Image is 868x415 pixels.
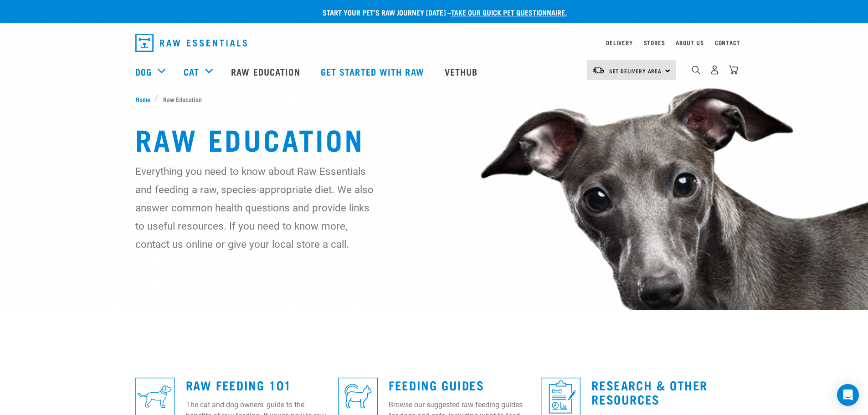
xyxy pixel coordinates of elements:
nav: dropdown navigation [128,30,740,56]
p: Everything you need to know about Raw Essentials and feeding a raw, species-appropriate diet. We ... [135,162,375,253]
a: take our quick pet questionnaire. [451,10,567,14]
a: Research & Other Resources [591,381,708,402]
a: Stores [644,41,665,44]
a: Vethub [436,53,489,90]
a: Raw Feeding 101 [186,381,292,388]
h1: Raw Education [135,122,733,155]
a: Contact [715,41,740,44]
div: Open Intercom Messenger [837,384,859,406]
a: Get started with Raw [312,53,436,90]
nav: breadcrumbs [135,94,733,104]
img: user.png [710,65,719,75]
a: Raw Education [222,53,311,90]
span: Home [135,94,150,104]
span: Set Delivery Area [609,69,662,72]
img: home-icon@2x.png [729,65,738,75]
img: Raw Essentials Logo [135,34,247,52]
a: Dog [135,65,152,78]
a: Feeding Guides [389,381,484,388]
a: Delivery [606,41,632,44]
a: About Us [676,41,704,44]
a: Cat [184,65,199,78]
img: home-icon-1@2x.png [692,66,700,74]
a: Home [135,94,155,104]
img: van-moving.png [592,66,605,74]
